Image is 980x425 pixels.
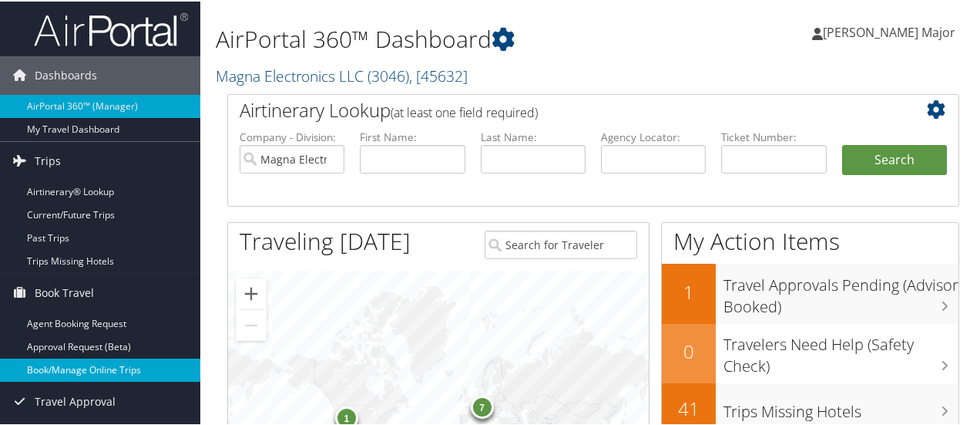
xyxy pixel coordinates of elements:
h1: My Action Items [662,224,958,256]
a: 0Travelers Need Help (Safety Check) [662,322,958,382]
button: Search [842,143,947,174]
button: Zoom out [236,309,267,339]
h2: 41 [662,394,716,420]
h2: Airtinerary Lookup [240,96,886,122]
input: Search for Traveler [485,229,636,258]
span: Book Travel [35,272,94,311]
label: Ticket Number: [721,128,826,143]
label: Company - Division: [240,128,344,143]
span: ( 3046 ) [367,64,409,85]
h2: 0 [662,337,716,363]
span: (at least one field required) [391,103,538,120]
span: Dashboards [35,55,97,93]
a: Magna Electronics LLC [216,64,468,85]
h3: Travelers Need Help (Safety Check) [723,325,958,376]
span: [PERSON_NAME] Major [823,22,955,39]
span: Travel Approval [35,381,116,420]
label: First Name: [360,128,465,143]
h1: AirPortal 360™ Dashboard [216,22,719,54]
button: Zoom in [236,277,267,308]
span: Trips [35,140,61,179]
h3: Trips Missing Hotels [723,392,958,421]
img: airportal-logo.png [34,10,188,46]
a: [PERSON_NAME] Major [812,8,971,54]
h2: 1 [662,278,716,304]
h1: Traveling [DATE] [240,224,411,256]
a: 1Travel Approvals Pending (Advisor Booked) [662,262,958,322]
div: 7 [471,393,494,417]
h3: Travel Approvals Pending (Advisor Booked) [723,265,958,316]
label: Agency Locator: [601,128,706,143]
span: , [ 45632 ] [409,64,468,85]
label: Last Name: [481,128,586,143]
